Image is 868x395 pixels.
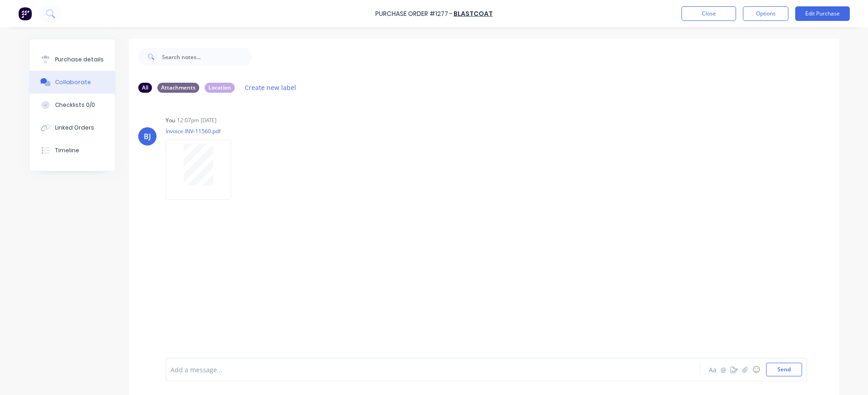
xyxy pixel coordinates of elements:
button: Options [743,6,788,21]
div: 12:07pm [DATE] [177,116,217,125]
div: Purchase details [55,55,104,64]
div: BJ [144,131,151,142]
button: Close [681,6,736,21]
div: Location [205,83,235,93]
button: Purchase details [30,48,115,71]
div: You [166,116,175,125]
div: Purchase Order #1277 - [375,9,453,19]
div: Timeline [55,146,79,155]
img: Factory [18,7,32,20]
button: Create new label [240,81,301,94]
div: Linked Orders [55,124,94,132]
button: ☺ [751,364,762,375]
div: All [138,83,152,93]
button: @ [718,364,729,375]
button: Aa [707,364,718,375]
div: Attachments [157,83,199,93]
p: Invoice INV-11560.pdf [166,127,240,135]
div: Checklists 0/0 [55,101,95,109]
button: Checklists 0/0 [30,94,115,116]
button: Send [766,363,802,376]
button: Collaborate [30,71,115,94]
button: Timeline [30,139,115,162]
input: Search notes... [162,48,252,66]
button: Edit Purchase [795,6,850,21]
button: Linked Orders [30,116,115,139]
a: Blastcoat [454,9,493,18]
div: Collaborate [55,78,91,86]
